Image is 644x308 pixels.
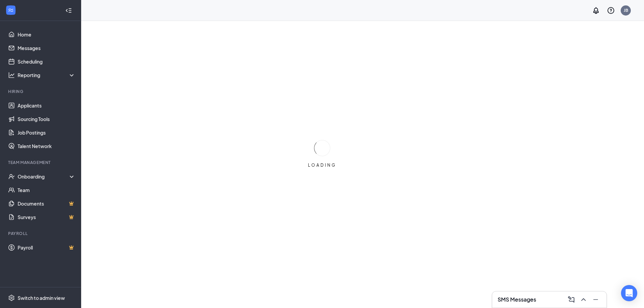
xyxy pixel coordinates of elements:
a: SurveysCrown [18,210,75,224]
a: Scheduling [18,55,75,68]
svg: WorkstreamLogo [7,7,14,14]
svg: Minimize [592,295,600,304]
button: Minimize [590,294,601,305]
div: Switch to admin view [18,294,65,301]
a: Talent Network [18,139,75,153]
a: Messages [18,41,75,55]
svg: ChevronUp [579,295,588,304]
svg: Collapse [65,7,72,14]
div: Onboarding [18,173,70,180]
div: LOADING [305,162,339,168]
svg: Analysis [8,72,15,78]
div: Hiring [8,89,74,94]
button: ComposeMessage [566,294,577,305]
a: Home [18,28,75,41]
div: Reporting [18,72,76,78]
a: Applicants [18,99,75,112]
a: Team [18,183,75,197]
a: PayrollCrown [18,241,75,254]
button: ChevronUp [578,294,589,305]
div: Team Management [8,160,74,165]
svg: Notifications [592,6,600,15]
svg: QuestionInfo [607,6,615,15]
a: DocumentsCrown [18,197,75,210]
h3: SMS Messages [498,296,536,303]
svg: ComposeMessage [567,295,575,304]
svg: Settings [8,294,15,301]
svg: UserCheck [8,173,15,180]
a: Sourcing Tools [18,112,75,126]
div: JB [624,7,628,13]
div: Open Intercom Messenger [621,285,637,301]
a: Job Postings [18,126,75,139]
div: Payroll [8,231,74,236]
